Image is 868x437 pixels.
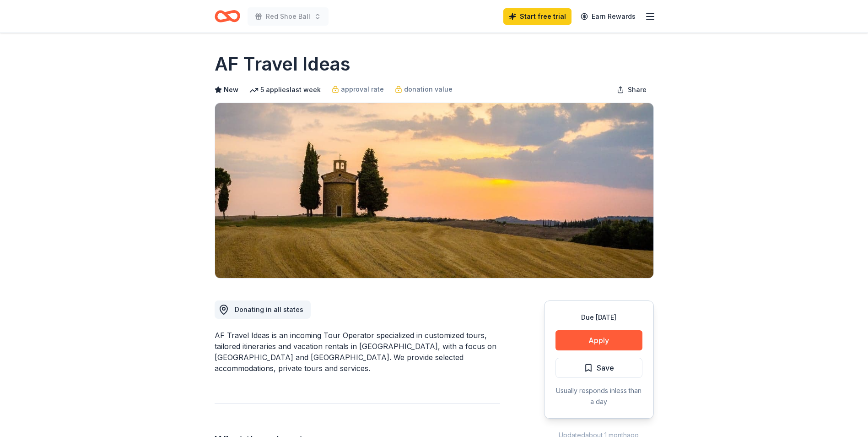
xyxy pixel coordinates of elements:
[215,5,240,27] a: Home
[575,8,641,25] a: Earn Rewards
[215,330,500,374] div: AF Travel Ideas is an incoming Tour Operator specialized in customized tours, tailored itinerarie...
[503,8,571,25] a: Start free trial
[266,11,310,22] span: Red Shoe Ball
[609,81,654,99] button: Share
[248,7,329,26] button: Red Shoe Ball
[341,84,384,95] span: approval rate
[555,312,642,323] div: Due [DATE]
[215,51,350,77] h1: AF Travel Ideas
[555,358,642,378] button: Save
[628,84,647,95] span: Share
[404,84,453,95] span: donation value
[395,84,453,95] a: donation value
[224,84,238,95] span: New
[597,362,614,374] span: Save
[215,103,653,278] img: Image for AF Travel Ideas
[235,306,303,313] span: Donating in all states
[249,84,321,95] div: 5 applies last week
[555,385,642,407] div: Usually responds in less than a day
[332,84,384,95] a: approval rate
[555,330,642,350] button: Apply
